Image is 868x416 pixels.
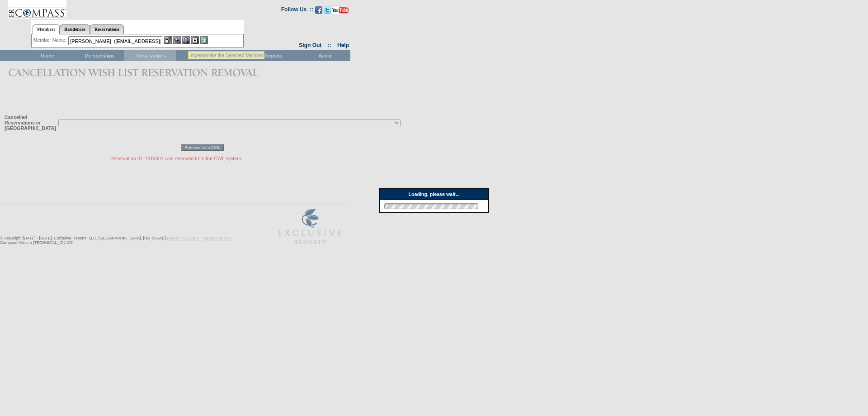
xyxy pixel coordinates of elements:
img: Become our fan on Facebook [315,6,322,14]
div: Member Name: [33,36,68,44]
a: Become our fan on Facebook [315,9,322,14]
span: :: [328,42,331,48]
a: Subscribe to our YouTube Channel [332,9,349,14]
img: b_edit.gif [164,36,172,44]
img: loading.gif [382,202,481,210]
a: Help [337,42,349,48]
img: Follow us on Twitter [324,6,331,14]
a: Members [33,24,60,34]
img: b_calculator.gif [200,36,208,44]
td: Follow Us :: [281,5,313,16]
img: Impersonate [182,36,190,44]
img: Subscribe to our YouTube Channel [332,7,349,14]
div: Loading, please wait... [380,189,488,200]
a: Reservations [90,24,124,34]
a: Residences [60,24,90,34]
a: Sign Out [299,42,321,48]
img: View [173,36,181,44]
a: Follow us on Twitter [324,9,331,14]
img: Reservations [191,36,199,44]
